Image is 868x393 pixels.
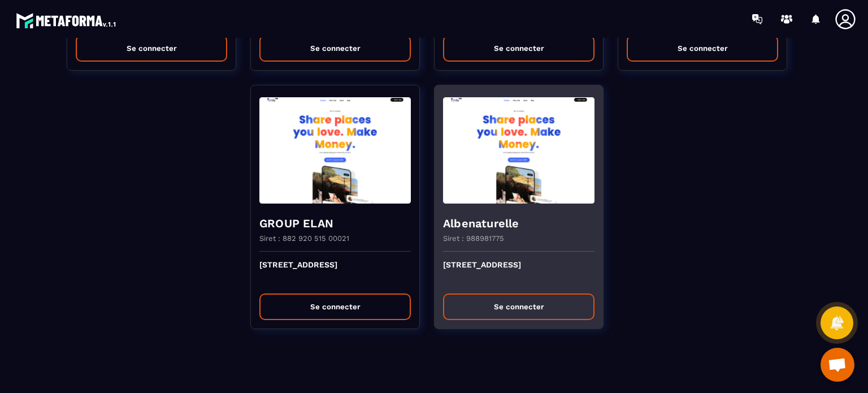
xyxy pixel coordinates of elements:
button: Se connecter [76,35,227,62]
p: Siret : 882 920 515 00021 [259,234,349,243]
h4: Albenaturelle [443,215,594,231]
button: Se connecter [627,35,778,62]
button: Se connecter [443,35,594,62]
img: logo [16,10,118,31]
h4: GROUP ELAN [259,215,411,231]
p: [STREET_ADDRESS] [443,260,594,285]
img: funnel-background [443,94,594,207]
button: Se connecter [443,293,594,320]
p: [STREET_ADDRESS] [259,260,411,285]
img: funnel-background [259,94,411,207]
button: Se connecter [259,293,411,320]
a: Ouvrir le chat [821,348,854,382]
button: Se connecter [259,35,411,62]
p: Siret : 988981775 [443,234,504,243]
